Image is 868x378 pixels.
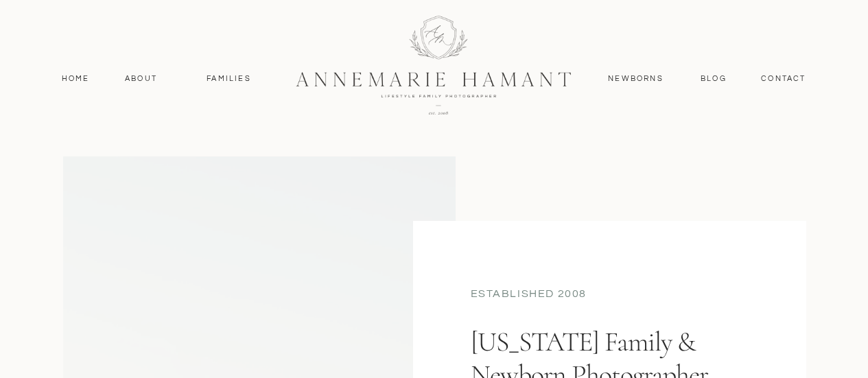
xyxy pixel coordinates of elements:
[471,286,749,305] div: established 2008
[754,73,814,85] a: contact
[603,73,669,85] a: Newborns
[56,73,96,85] a: Home
[698,73,730,85] a: Blog
[121,73,161,85] a: About
[198,73,260,85] a: Families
